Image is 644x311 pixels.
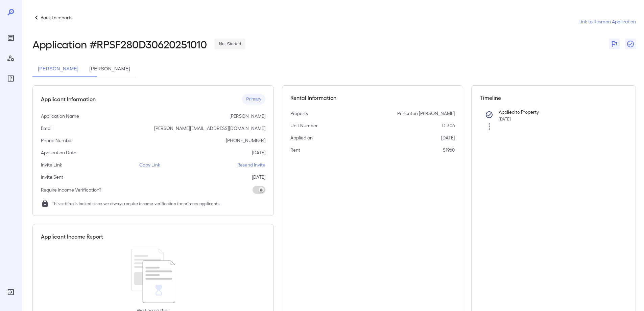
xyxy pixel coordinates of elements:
[41,113,79,119] p: Application Name
[41,232,103,241] h5: Applicant Income Report
[41,186,101,193] p: Require Income Verification?
[41,95,96,103] h5: Applicant Information
[230,113,265,119] p: [PERSON_NAME]
[32,38,207,50] h2: Application # RPSF280D30620251010
[5,73,16,84] div: FAQ
[441,134,455,141] p: [DATE]
[442,122,455,129] p: D-306
[290,147,300,153] p: Rent
[41,125,52,132] p: Email
[41,174,63,180] p: Invite Sent
[499,109,617,115] p: Applied to Property
[41,149,76,156] p: Application Date
[609,39,620,49] button: Flag Report
[32,61,84,77] button: [PERSON_NAME]
[5,287,16,297] div: Log Out
[290,110,308,117] p: Property
[443,147,455,153] p: $1960
[52,200,220,207] span: This setting is locked since we always require income verification for primary applicants.
[41,161,62,168] p: Invite Link
[237,161,265,168] p: Resend Invite
[242,96,265,103] span: Primary
[290,94,455,102] h5: Rental Information
[5,32,16,43] div: Reports
[252,174,265,180] p: [DATE]
[578,18,636,25] a: Link to Resman Application
[480,94,628,102] h5: Timeline
[41,14,72,21] p: Back to reports
[625,39,636,49] button: Close Report
[5,53,16,64] div: Manage Users
[252,149,265,156] p: [DATE]
[41,137,73,144] p: Phone Number
[499,116,511,121] span: [DATE]
[139,161,160,168] p: Copy Link
[226,137,265,144] p: [PHONE_NUMBER]
[290,134,313,141] p: Applied on
[84,61,135,77] button: [PERSON_NAME]
[397,110,455,117] p: Princeton [PERSON_NAME]
[215,41,245,47] span: Not Started
[154,125,265,132] p: [PERSON_NAME][EMAIL_ADDRESS][DOMAIN_NAME]
[290,122,318,129] p: Unit Number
